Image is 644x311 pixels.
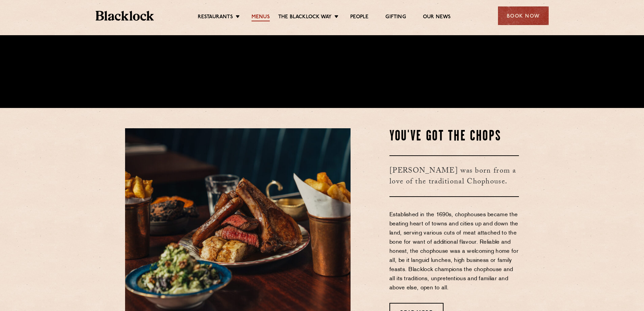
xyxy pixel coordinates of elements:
[389,155,519,197] h3: [PERSON_NAME] was born from a love of the traditional Chophouse.
[389,210,519,293] p: Established in the 1690s, chophouses became the beating heart of towns and cities up and down the...
[498,6,549,25] div: Book Now
[278,14,332,21] a: The Blacklock Way
[198,14,233,21] a: Restaurants
[389,128,519,145] h2: You've Got The Chops
[423,14,451,21] a: Our News
[385,14,406,21] a: Gifting
[252,14,270,21] a: Menus
[96,11,154,21] img: BL_Textured_Logo-footer-cropped.svg
[350,14,368,21] a: People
